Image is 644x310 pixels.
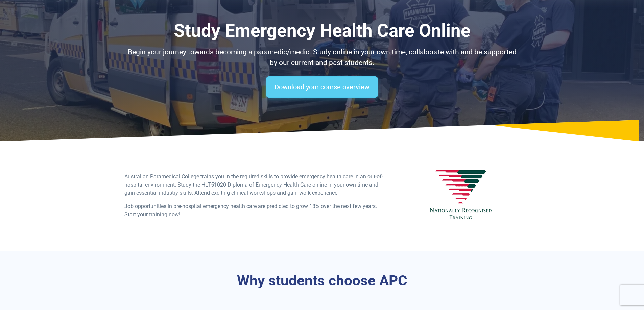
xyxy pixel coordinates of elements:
a: Download your course overview [266,76,378,98]
p: Australian Paramedical College trains you in the required skills to provide emergency health care... [124,173,385,197]
h3: Why students choose APC [124,272,520,289]
p: Job opportunities in pre-hospital emergency health care are predicted to grow 13% over the next f... [124,202,385,219]
h1: Study Emergency Health Care Online [124,20,520,41]
p: Begin your journey towards becoming a paramedic/medic. Study online in your own time, collaborate... [124,47,520,68]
